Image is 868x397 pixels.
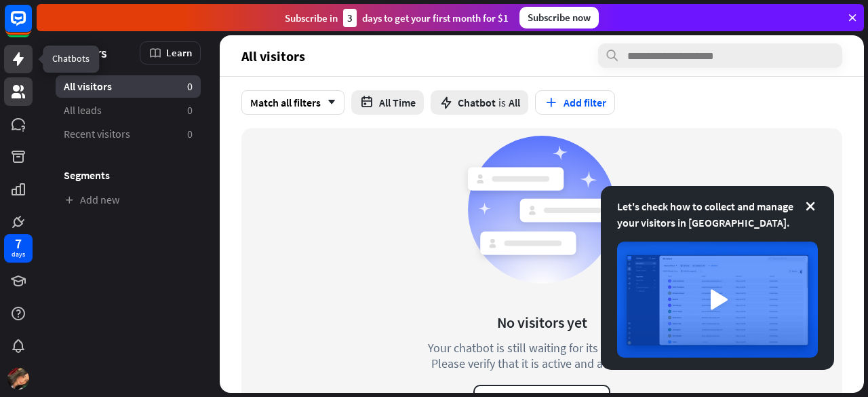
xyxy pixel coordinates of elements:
[351,90,424,115] button: All Time
[343,9,357,27] div: 3
[241,90,344,115] div: Match all filters
[15,238,22,250] div: 7
[56,123,201,145] a: Recent visitors 0
[64,79,112,94] span: All visitors
[617,242,818,358] img: image
[519,7,599,29] div: Subscribe now
[166,46,192,59] span: Learn
[403,340,681,371] div: Your chatbot is still waiting for its first visitor. Please verify that it is active and accessible.
[64,45,107,60] span: Visitors
[617,198,818,231] div: Let's check how to collect and manage your visitors in [GEOGRAPHIC_DATA].
[56,168,201,182] h3: Segments
[64,103,102,117] span: All leads
[241,48,305,64] span: All visitors
[535,90,615,115] button: Add filter
[498,96,506,109] span: is
[11,5,52,46] button: Open LiveChat chat widget
[56,99,201,121] a: All leads 0
[458,96,496,109] span: Chatbot
[187,79,193,94] aside: 0
[509,96,520,109] span: All
[187,127,193,141] aside: 0
[64,127,130,141] span: Recent visitors
[187,103,193,117] aside: 0
[285,9,509,27] div: Subscribe in days to get your first month for $1
[12,250,25,259] div: days
[497,313,587,332] div: No visitors yet
[321,98,336,107] i: arrow_down
[56,189,201,211] a: Add new
[4,234,33,263] a: 7 days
